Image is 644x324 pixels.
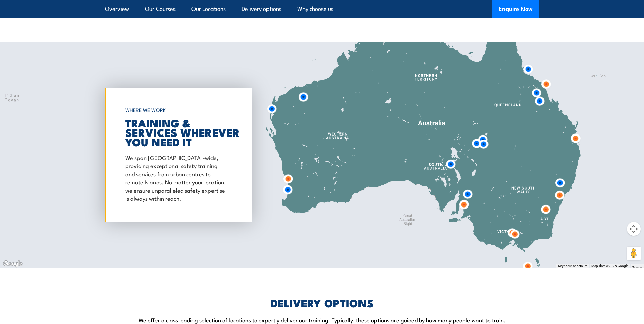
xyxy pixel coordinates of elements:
h2: TRAINING & SERVICES WHEREVER YOU NEED IT [125,118,228,146]
button: Drag Pegman onto the map to open Street View [627,247,641,260]
span: Map data ©2025 Google [591,264,628,268]
a: Open this area in Google Maps (opens a new window) [2,259,24,268]
h6: WHERE WE WORK [125,104,228,116]
p: We offer a class leading selection of locations to expertly deliver our training. Typically, thes... [105,316,539,324]
h2: DELIVERY OPTIONS [271,298,374,307]
p: We span [GEOGRAPHIC_DATA]-wide, providing exceptional safety training and services from urban cen... [125,153,228,202]
img: Google [2,259,24,268]
button: Map camera controls [627,222,641,236]
button: Keyboard shortcuts [558,264,587,268]
a: Terms (opens in new tab) [632,266,642,269]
